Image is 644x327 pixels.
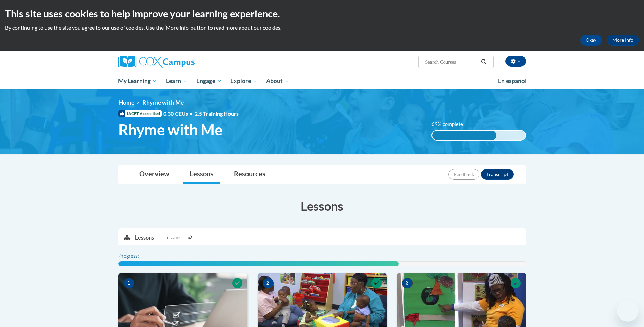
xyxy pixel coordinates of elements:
p: By continuing to use the site you agree to our use of cookies. Use the ‘More info’ button to read... [5,24,639,31]
p: Lessons [135,234,154,241]
span: Rhyme with Me [118,121,223,139]
span: Rhyme with Me [142,99,184,106]
div: Main menu [108,73,536,89]
a: Learn [162,73,192,89]
a: Resources [227,166,272,184]
span: 3 [402,278,413,288]
span: 0.30 CEUs [163,110,195,117]
a: More Info [607,35,639,46]
button: Transcript [481,169,514,180]
h3: Lessons [118,197,526,214]
a: En español [494,74,531,88]
span: About [266,77,289,85]
a: My Learning [114,73,162,89]
a: Home [118,99,134,106]
a: Explore [226,73,262,89]
span: Lessons [164,234,181,241]
h2: This site uses cookies to help improve your learning experience. [5,7,639,20]
span: Explore [230,77,257,85]
label: 69% complete [431,121,471,128]
button: Search [479,58,489,66]
button: Feedback [448,169,479,180]
label: Progress: [118,252,158,260]
a: About [262,73,294,89]
a: Overview [132,166,176,184]
span: • [190,110,193,117]
a: Lessons [183,166,220,184]
img: Cox Campus [118,56,195,68]
span: Learn [166,77,187,85]
span: 2.5 Training Hours [195,110,239,117]
div: 69% complete [432,131,496,140]
span: My Learning [118,77,157,85]
span: IACET Accredited [118,110,162,117]
button: Okay [580,35,602,46]
button: Account Settings [505,56,526,67]
span: 2 [263,278,274,288]
span: Engage [196,77,222,85]
a: Cox Campus [118,56,247,68]
input: Search Courses [424,58,479,66]
span: 1 [124,278,134,288]
span: En español [498,77,527,84]
a: Engage [192,73,226,89]
iframe: Button to launch messaging window [617,300,639,322]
